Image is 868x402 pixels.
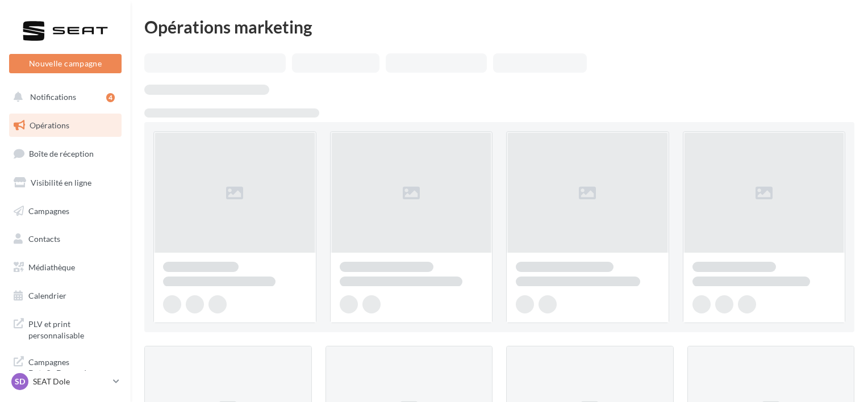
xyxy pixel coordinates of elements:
div: Opérations marketing [144,18,854,35]
a: Campagnes DataOnDemand [7,350,124,383]
button: Notifications 4 [7,85,119,109]
a: Opérations [7,114,124,137]
span: Boîte de réception [29,149,94,158]
a: Contacts [7,227,124,251]
span: SD [15,376,25,387]
a: PLV et print personnalisable [7,312,124,345]
span: Opérations [30,120,69,130]
span: Notifications [30,92,76,102]
span: Médiathèque [28,262,75,272]
a: Campagnes [7,199,124,223]
span: Contacts [28,234,60,244]
span: Campagnes [28,206,69,215]
button: Nouvelle campagne [9,54,122,73]
a: Boîte de réception [7,141,124,166]
span: PLV et print personnalisable [28,316,117,341]
span: Calendrier [28,291,66,300]
a: Médiathèque [7,256,124,279]
span: Visibilité en ligne [31,178,91,187]
span: Campagnes DataOnDemand [28,354,117,379]
div: 4 [106,93,115,102]
a: Visibilité en ligne [7,171,124,195]
a: SD SEAT Dole [9,371,122,392]
p: SEAT Dole [33,376,108,387]
a: Calendrier [7,284,124,308]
